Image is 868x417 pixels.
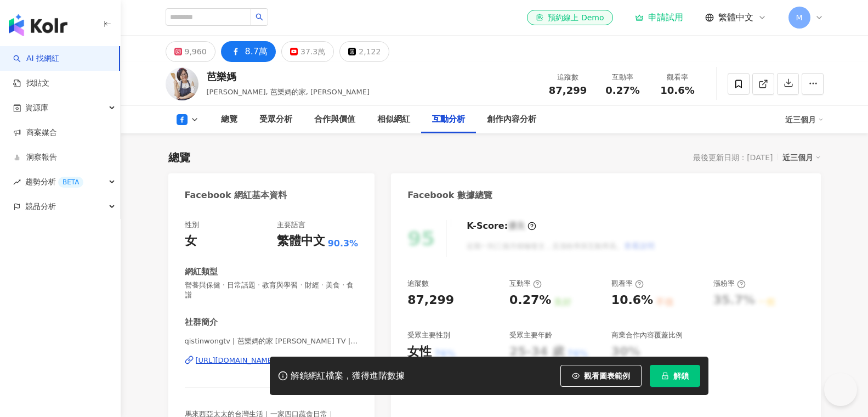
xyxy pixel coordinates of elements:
span: 繁體中文 [718,12,753,24]
div: 女性 [407,343,432,360]
img: KOL Avatar [166,67,198,100]
div: 女 [185,233,197,250]
a: 申請試用 [635,12,683,23]
a: 找貼文 [13,78,49,89]
div: 8.7萬 [245,44,268,59]
div: 合作與價值 [314,113,355,126]
div: 觀看率 [611,279,644,289]
span: [PERSON_NAME], 芭樂媽的家, [PERSON_NAME] [207,88,370,96]
div: 商業合作內容覆蓋比例 [611,330,683,340]
button: 解鎖 [650,365,700,387]
div: 主要語言 [277,220,305,230]
span: 解鎖 [673,371,689,380]
div: 性別 [185,220,199,230]
div: 互動率 [509,279,542,289]
div: 9,960 [185,44,207,59]
div: 10.6% [611,292,653,309]
div: K-Score : [467,220,536,232]
img: logo [9,14,67,36]
div: 芭樂媽 [207,70,370,83]
div: 37.3萬 [300,44,325,59]
div: 受眾分析 [259,113,292,126]
div: 創作內容分析 [487,113,536,126]
div: 預約線上 Demo [536,12,604,23]
span: 90.3% [328,238,359,250]
div: 最後更新日期：[DATE] [693,153,773,162]
div: 總覽 [168,150,190,165]
div: Facebook 網紅基本資料 [185,189,287,201]
span: M [796,12,802,24]
div: 追蹤數 [407,279,429,289]
span: 87,299 [549,84,587,96]
span: 趨勢分析 [25,170,83,194]
div: 互動分析 [432,113,465,126]
button: 8.7萬 [221,41,276,62]
button: 37.3萬 [281,41,334,62]
div: 相似網紅 [377,113,410,126]
div: 互動率 [602,72,644,83]
div: 受眾主要性別 [407,330,450,340]
button: 觀看圖表範例 [560,365,642,387]
span: 10.6% [660,85,694,96]
a: 商案媒合 [13,127,57,138]
div: 網紅類型 [185,266,218,278]
div: 社群簡介 [185,317,218,328]
span: 資源庫 [25,95,48,120]
span: 觀看圖表範例 [584,371,630,380]
div: [URL][DOMAIN_NAME] [196,356,275,365]
div: Facebook 數據總覽 [407,189,492,201]
span: 0.27% [605,85,639,96]
span: 競品分析 [25,194,56,219]
div: 87,299 [407,292,454,309]
button: 2,122 [339,41,389,62]
div: BETA [58,177,83,188]
div: 近三個月 [782,150,821,165]
span: rise [13,178,21,186]
span: search [256,13,263,21]
a: 洞察報告 [13,152,57,163]
div: 觀看率 [657,72,699,83]
div: 追蹤數 [547,72,589,83]
a: 預約線上 Demo [527,10,612,25]
span: 營養與保健 · 日常話題 · 教育與學習 · 財經 · 美食 · 食譜 [185,280,359,300]
div: 近三個月 [785,111,824,128]
div: 繁體中文 [277,233,325,250]
span: qistinwongtv | 芭樂媽的家 [PERSON_NAME] TV | qistinwongtv [185,336,359,346]
button: 9,960 [166,41,215,62]
div: 總覽 [221,113,237,126]
div: 0.27% [509,292,551,309]
div: 解鎖網紅檔案，獲得進階數據 [291,370,405,382]
a: [URL][DOMAIN_NAME] [185,356,359,365]
div: 2,122 [359,44,381,59]
span: lock [661,372,669,380]
div: 受眾主要年齡 [509,330,552,340]
a: searchAI 找網紅 [13,53,59,64]
div: 漲粉率 [713,279,746,289]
